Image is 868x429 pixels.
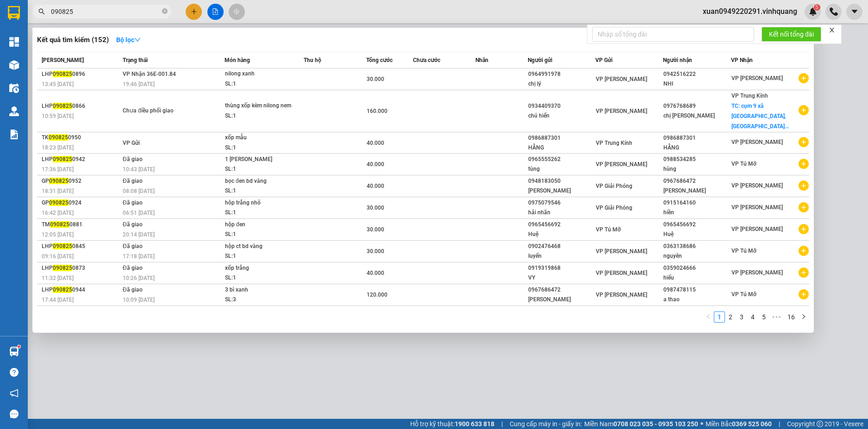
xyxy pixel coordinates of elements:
span: VP Giải Phóng [596,183,632,189]
span: VP Giải Phóng [596,205,632,211]
span: 20:14 [DATE] [123,231,155,238]
div: hôp trắng nhỏ [225,198,294,208]
span: search [38,8,45,15]
div: a thao [663,295,730,305]
span: plus-circle [799,105,809,115]
span: VP [PERSON_NAME] [596,270,647,276]
span: 30.000 [367,205,384,211]
img: logo-vxr [8,6,20,20]
div: [PERSON_NAME] [663,186,730,196]
div: 0964991978 [528,69,595,79]
span: Người nhận [663,57,692,63]
span: Món hàng [225,57,250,63]
span: plus-circle [799,267,809,278]
img: dashboard-icon [9,37,19,47]
li: 1 [714,311,725,323]
div: HẰNG [663,143,730,153]
span: question-circle [10,368,19,377]
div: TK 0950 [42,133,120,143]
span: down [134,37,141,43]
div: HẰNG [528,143,595,153]
span: VP [PERSON_NAME] [596,76,647,82]
a: 3 [737,312,747,322]
img: warehouse-icon [9,60,19,70]
div: 0988534285 [663,155,730,164]
span: [PERSON_NAME] [42,57,84,63]
span: VP [PERSON_NAME] [596,108,647,114]
li: Next Page [798,311,809,323]
span: Người gửi [528,57,552,63]
div: NHI [663,79,730,89]
li: 2 [725,311,736,323]
div: Chưa điều phối giao [123,106,192,116]
div: LHP 0866 [42,101,120,111]
input: Tìm tên, số ĐT hoặc mã đơn [51,6,160,17]
span: Đã giao [123,156,143,162]
span: 17:44 [DATE] [42,297,74,303]
span: plus-circle [799,137,809,147]
div: 0363138686 [663,242,730,251]
span: 40.000 [367,270,384,276]
span: notification [10,389,19,398]
span: VP [PERSON_NAME] [731,182,783,189]
button: left [703,311,714,323]
span: 10:59 [DATE] [42,113,74,119]
div: SL: 1 [225,186,294,196]
span: 06:51 [DATE] [123,210,155,216]
span: VP [PERSON_NAME] [596,248,647,255]
a: 4 [748,312,758,322]
span: close [829,27,835,33]
div: chị [PERSON_NAME] [663,111,730,121]
div: [PERSON_NAME] [528,295,595,305]
div: 0965456692 [528,220,595,230]
div: 0915164160 [663,198,730,208]
div: 0948183050 [528,176,595,186]
span: 090825 [53,103,72,109]
span: 090825 [53,265,72,271]
div: 0965555262 [528,155,595,164]
div: LHP 0944 [42,285,120,295]
span: VP [PERSON_NAME] [596,161,647,168]
div: LHP 0845 [42,242,120,251]
div: GP 0924 [42,198,120,208]
span: 10:43 [DATE] [123,166,155,173]
span: 09:16 [DATE] [42,253,74,260]
a: 2 [725,312,736,322]
li: Next 5 Pages [769,311,784,323]
span: VP Gửi [123,140,140,146]
div: 0965456692 [663,220,730,230]
span: VP Tú Mỡ [731,161,756,167]
span: Nhãn [475,57,488,63]
span: VP Tú Mỡ [731,248,756,254]
div: SL: 1 [225,208,294,218]
span: message [10,410,19,418]
button: Bộ lọcdown [109,32,148,47]
div: chú hiển [528,111,595,121]
span: Thu hộ [304,57,321,63]
span: VP Nhận 36E-001.84 [123,71,176,77]
span: Tổng cước [366,57,393,63]
span: 17:18 [DATE] [123,253,155,260]
div: hùng [663,164,730,174]
span: plus-circle [799,246,809,256]
div: hiếu [663,273,730,283]
span: close-circle [162,7,168,16]
span: 30.000 [367,248,384,255]
div: 0967686472 [663,176,730,186]
button: Kết nối tổng đài [762,27,821,42]
span: 30.000 [367,226,384,233]
div: luyến [528,251,595,261]
span: VP [PERSON_NAME] [731,75,783,81]
div: 3 bì xanh [225,285,294,295]
span: 090825 [53,71,72,77]
div: 0976768689 [663,101,730,111]
span: 13:45 [DATE] [42,81,74,87]
div: [PERSON_NAME] [528,186,595,196]
span: left [706,314,711,319]
div: SL: 1 [225,164,294,174]
div: 0967686472 [528,285,595,295]
div: GP 0952 [42,176,120,186]
span: 16:42 [DATE] [42,210,74,216]
input: Nhập số tổng đài [592,27,754,42]
div: xốp trắng [225,263,294,274]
